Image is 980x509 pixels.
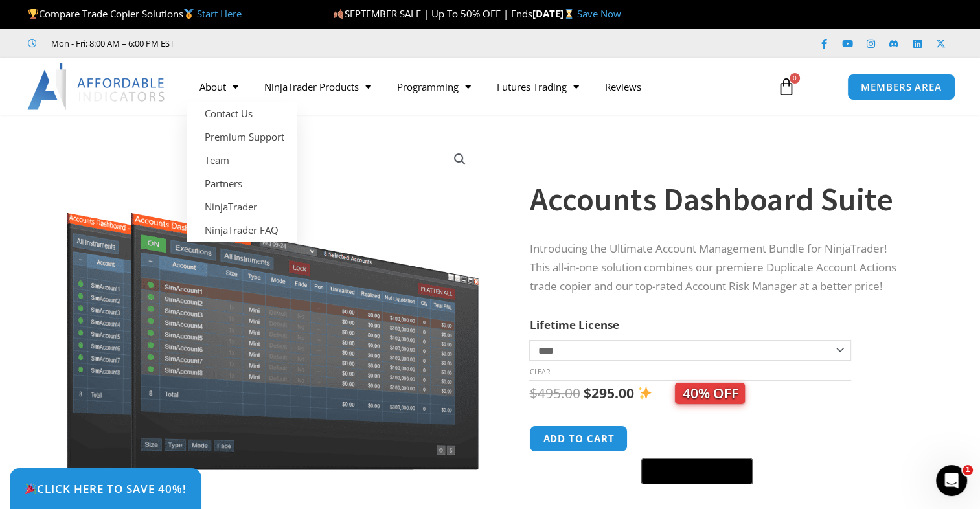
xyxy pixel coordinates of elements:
h1: Accounts Dashboard Suite [529,177,907,222]
strong: [DATE] [532,7,577,20]
a: Clear options [529,367,549,376]
a: NinjaTrader FAQ [187,218,297,242]
img: ✨ [638,386,652,400]
a: Futures Trading [484,72,592,102]
iframe: Customer reviews powered by Trustpilot [192,37,387,50]
iframe: Intercom live chat [936,465,967,496]
a: Reviews [592,72,654,102]
span: MEMBERS AREA [861,82,942,92]
span: Mon - Fri: 8:00 AM – 6:00 PM EST [48,36,174,51]
button: Buy with GPay [641,458,753,484]
img: 🍂 [334,9,343,19]
nav: Menu [187,72,765,102]
span: 0 [790,73,800,84]
button: Add to cart [529,425,628,452]
span: 40% OFF [675,383,745,404]
bdi: 295.00 [583,384,633,402]
a: NinjaTrader Products [251,72,384,102]
span: $ [583,384,591,402]
p: Introducing the Ultimate Account Management Bundle for NinjaTrader! This all-in-one solution comb... [529,240,907,296]
span: 1 [963,465,973,475]
a: 0 [758,68,815,106]
img: ⌛ [564,9,574,19]
span: Compare Trade Copier Solutions [28,7,242,20]
a: Contact Us [187,102,297,125]
iframe: Secure express checkout frame [639,424,755,455]
a: 🎉Click Here to save 40%! [10,468,201,509]
span: SEPTEMBER SALE | Up To 50% OFF | Ends [333,7,532,20]
a: Start Here [197,7,242,20]
span: $ [529,384,537,402]
ul: About [187,102,297,242]
a: NinjaTrader [187,195,297,218]
a: MEMBERS AREA [847,74,955,100]
bdi: 495.00 [529,384,580,402]
img: LogoAI | Affordable Indicators – NinjaTrader [27,63,166,110]
label: Lifetime License [529,317,619,332]
a: Partners [187,172,297,195]
a: About [187,72,251,102]
a: View full-screen image gallery [448,148,472,171]
img: 🎉 [25,483,36,494]
span: Click Here to save 40%! [25,483,187,494]
img: 🥇 [184,9,194,19]
a: Save Now [577,7,621,20]
img: 🏆 [28,9,38,19]
a: Programming [384,72,484,102]
a: Team [187,148,297,172]
a: Premium Support [187,125,297,148]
